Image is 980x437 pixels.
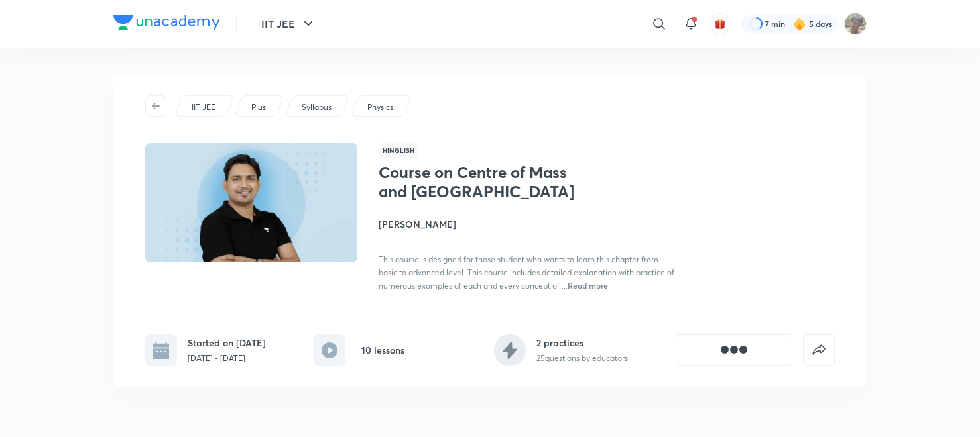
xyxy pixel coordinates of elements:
[253,11,324,37] button: IIT JEE
[113,15,220,30] img: Company Logo
[793,17,806,30] img: streak
[536,352,628,364] p: 25 questions by educators
[192,101,215,113] p: IIT JEE
[302,101,332,113] p: Syllabus
[379,143,418,158] span: Hinglish
[379,163,595,201] h1: Course on Centre of Mass and [GEOGRAPHIC_DATA]
[536,336,628,350] h6: 2 practices
[249,101,269,113] a: Plus
[361,343,404,357] h6: 10 lessons
[379,254,674,291] span: This course is designed for those student who wants to learn this chapter from basic to advanced ...
[568,280,608,291] span: Read more
[367,101,393,113] p: Physics
[365,101,396,113] a: Physics
[676,334,792,366] button: [object Object]
[188,352,266,364] p: [DATE] - [DATE]
[143,142,359,264] img: Thumbnail
[113,15,220,34] a: Company Logo
[251,101,266,113] p: Plus
[709,13,731,34] button: avatar
[844,13,867,35] img: Shashwat Mathur
[714,18,726,30] img: avatar
[190,101,218,113] a: IIT JEE
[803,334,835,366] button: false
[188,336,266,350] h6: Started on [DATE]
[300,101,334,113] a: Syllabus
[379,217,676,231] h4: [PERSON_NAME]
